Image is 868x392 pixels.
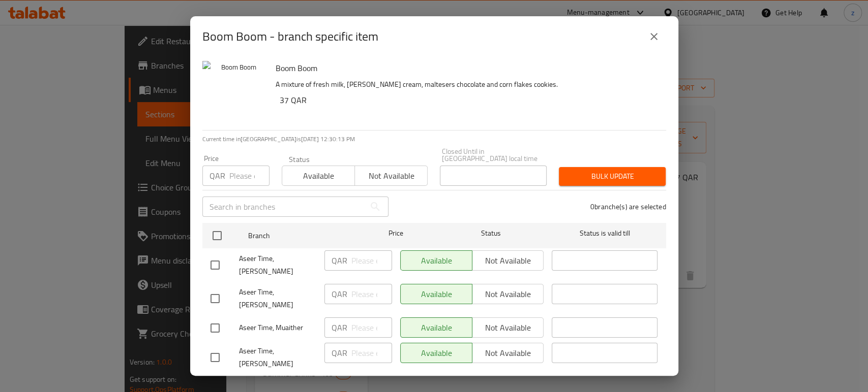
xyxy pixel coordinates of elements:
h6: 37 QAR [280,93,658,107]
p: 0 branche(s) are selected [590,202,666,212]
span: Not available [359,169,424,183]
p: QAR [332,321,347,334]
span: Branch [248,230,354,242]
p: QAR [332,288,347,300]
button: Bulk update [559,167,666,186]
img: Boom Boom [202,61,267,126]
input: Please enter price [229,166,270,186]
button: close [642,24,666,49]
p: QAR [209,170,225,182]
span: Bulk update [567,170,657,183]
h2: Boom Boom - branch specific item [202,28,378,45]
h6: Boom Boom [276,61,658,75]
button: Not available [354,166,428,186]
span: Available [286,169,351,183]
span: Status [438,227,544,240]
span: Aseer Time, [PERSON_NAME] [239,286,316,311]
p: QAR [332,254,347,267]
p: A mixture of fresh milk, [PERSON_NAME] cream, maltesers chocolate and corn flakes cookies. [276,78,658,91]
span: Price [362,227,430,240]
p: QAR [332,347,347,359]
span: Aseer Time, [PERSON_NAME] [239,252,316,278]
input: Search in branches [202,197,365,217]
input: Please enter price [351,284,392,304]
span: Aseer Time, [PERSON_NAME] [239,345,316,370]
input: Please enter price [351,250,392,271]
input: Please enter price [351,343,392,363]
input: Please enter price [351,317,392,338]
span: Status is valid till [552,227,657,240]
p: Current time in [GEOGRAPHIC_DATA] is [DATE] 12:30:13 PM [202,135,666,144]
button: Available [282,166,355,186]
span: Aseer Time, Muaither [239,321,316,334]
